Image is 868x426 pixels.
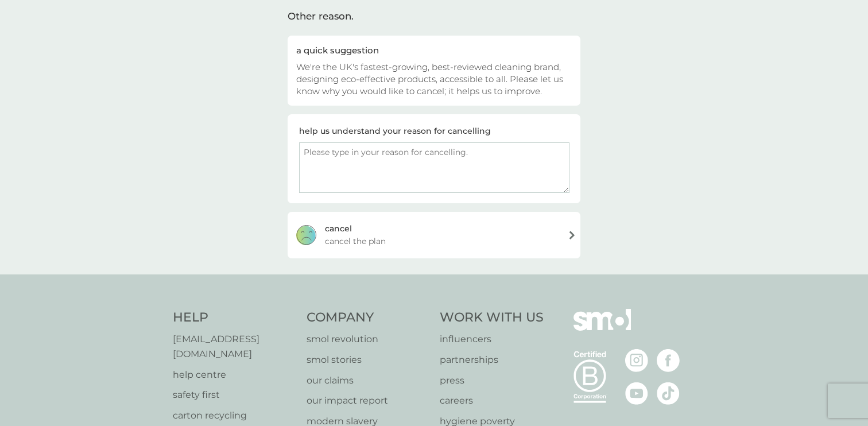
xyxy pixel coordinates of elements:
img: visit the smol Youtube page [625,382,648,405]
div: a quick suggestion [296,44,572,56]
a: partnerships [440,353,544,367]
a: press [440,373,544,388]
h4: Company [307,309,429,327]
a: help centre [173,367,295,382]
img: visit the smol Facebook page [657,349,680,372]
a: safety first [173,388,295,402]
span: cancel the plan [325,235,386,247]
a: our impact report [307,393,429,408]
img: visit the smol Tiktok page [657,382,680,405]
a: our claims [307,373,429,388]
span: We're the UK's fastest-growing, best-reviewed cleaning brand, designing eco-effective products, a... [296,61,563,96]
img: smol [573,309,631,348]
a: [EMAIL_ADDRESS][DOMAIN_NAME] [173,332,295,361]
a: smol revolution [307,332,429,347]
div: help us understand your reason for cancelling [299,125,491,137]
a: smol stories [307,353,429,367]
div: Other reason. [288,9,580,24]
h4: Help [173,309,295,327]
img: visit the smol Instagram page [625,349,648,372]
h4: Work With Us [440,309,544,327]
a: careers [440,393,544,408]
div: cancel [325,222,352,235]
a: influencers [440,332,544,347]
a: carton recycling [173,408,295,423]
